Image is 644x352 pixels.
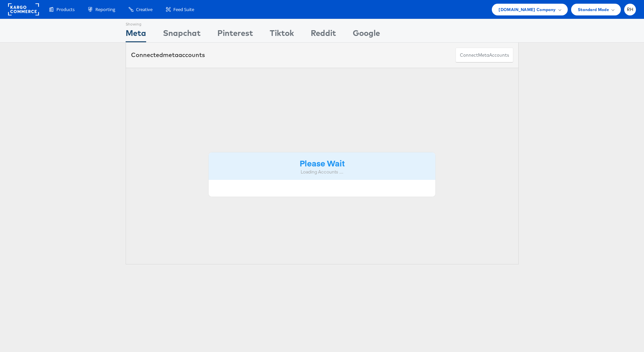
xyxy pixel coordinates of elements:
[163,27,201,42] div: Snapchat
[627,7,634,12] span: RH
[456,48,513,63] button: ConnectmetaAccounts
[217,27,253,42] div: Pinterest
[131,51,205,59] div: Connected accounts
[173,6,194,13] span: Feed Suite
[95,6,115,13] span: Reporting
[353,27,380,42] div: Google
[163,51,178,59] span: meta
[578,6,609,13] span: Standard Mode
[270,27,294,42] div: Tiktok
[126,19,146,27] div: Showing
[136,6,153,13] span: Creative
[56,6,75,13] span: Products
[499,6,556,13] span: [DOMAIN_NAME] Company
[214,169,431,175] div: Loading Accounts ....
[300,157,345,168] strong: Please Wait
[126,27,146,42] div: Meta
[478,52,489,58] span: meta
[311,27,336,42] div: Reddit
